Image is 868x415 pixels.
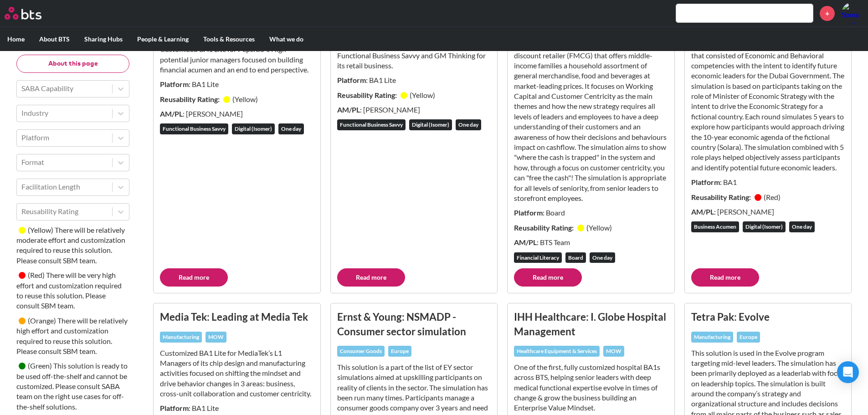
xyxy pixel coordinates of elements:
a: Go home [5,7,58,20]
div: Board [565,252,586,263]
strong: AM/PL [337,105,360,114]
p: : [PERSON_NAME] [160,109,314,119]
h3: Media Tek: Leading at Media Tek [160,310,314,324]
div: Digital (Isomer) [232,123,275,134]
div: Open Intercom Messenger [837,361,859,383]
small: ( Yellow ) [28,225,53,234]
p: : BA1 [691,177,845,187]
strong: Reusability Rating: [691,193,752,201]
div: Digital (Isomer) [409,119,452,130]
small: ( Green ) [28,362,52,370]
p: One of the first, fully customized hospital BA1s across BTS, helping senior leaders with deep med... [514,362,668,413]
strong: AM/PL [514,238,537,246]
small: There will be relatively high effort and customization required to reuse this solution. Please co... [16,316,128,355]
p: : BA1 Lite [160,403,314,413]
a: Read more [160,268,228,287]
div: Consumer Goods [337,346,385,357]
small: ( Red ) [764,193,781,201]
p: : BTS Team [514,237,668,247]
p: : BA1 Lite [337,75,491,85]
div: One day [456,119,481,130]
strong: Platform [514,208,543,217]
div: Healthcare Equipment & Services [514,346,600,357]
label: People & Learning [130,27,196,51]
label: What we do [262,27,311,51]
div: Functional Business Savvy [337,119,406,130]
a: Profile [842,2,863,24]
div: MOW [603,346,624,357]
a: Read more [337,268,405,287]
h3: Tetra Pak: Evolve [691,310,845,324]
div: MOW [205,332,226,343]
strong: Reusability Rating: [514,223,575,232]
small: There will be very high effort and customization required to reuse this solution. Please consult ... [16,271,122,310]
label: About BTS [32,27,77,51]
strong: AM/PL [691,207,714,216]
p: The simulation is a Strategy Activation/Alignment board sim built for a discount retailer (FMCG) ... [514,30,668,204]
img: Soma Zaaiman [842,2,863,24]
div: Manufacturing [160,332,202,343]
small: ( Red ) [28,271,45,280]
strong: Platform [691,178,720,186]
div: Europe [388,346,411,357]
small: There will be relatively moderate effort and customization required to reuse this solution. Pleas... [16,225,125,265]
label: Sharing Hubs [77,27,130,51]
div: Manufacturing [691,332,733,343]
strong: Platform [160,80,189,88]
img: BTS Logo [5,7,41,20]
strong: Reusability Rating: [160,95,221,103]
small: ( Orange ) [28,316,56,325]
div: Business Acumen [691,221,739,232]
a: + [820,6,835,21]
p: : [PERSON_NAME] [691,207,845,217]
p: : [PERSON_NAME] [337,105,491,115]
p: The objective of the simulation was to assess participants against a competency framework that co... [691,30,845,173]
div: Europe [737,332,760,343]
small: ( Yellow ) [586,223,612,232]
a: Read more [514,268,582,287]
div: One day [278,123,304,134]
p: : Board [514,208,668,218]
strong: Platform [337,76,366,84]
label: Tools & Resources [196,27,262,51]
small: ( Yellow ) [232,95,258,103]
button: About this page [16,55,129,73]
div: One day [590,252,615,263]
strong: Platform [160,404,189,412]
strong: AM/PL [160,109,183,118]
small: ( Yellow ) [410,91,435,99]
a: Read more [691,268,759,287]
div: One day [789,221,815,232]
small: This solution is ready to be used off-the-shelf and cannot be customized. Please consult SABA tea... [16,362,128,411]
h3: IHH Healthcare: I. Globe Hospital Management [514,310,668,338]
strong: Reusability Rating: [337,91,398,99]
div: Financial Literacy [514,252,562,263]
div: Digital (Isomer) [743,221,786,232]
p: Customized BA1 Lite for PepsiCo´s High-potential junior managers focused on building financial ac... [160,44,314,75]
h3: Ernst & Young: NSMADP - Consumer sector simulation [337,310,491,338]
div: Functional Business Savvy [160,123,228,134]
p: Customized BA1 Lite for MediaTek’s L1 Managers of its chip design and manufacturing activities fo... [160,348,314,399]
p: : BA1 Lite [160,79,314,89]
